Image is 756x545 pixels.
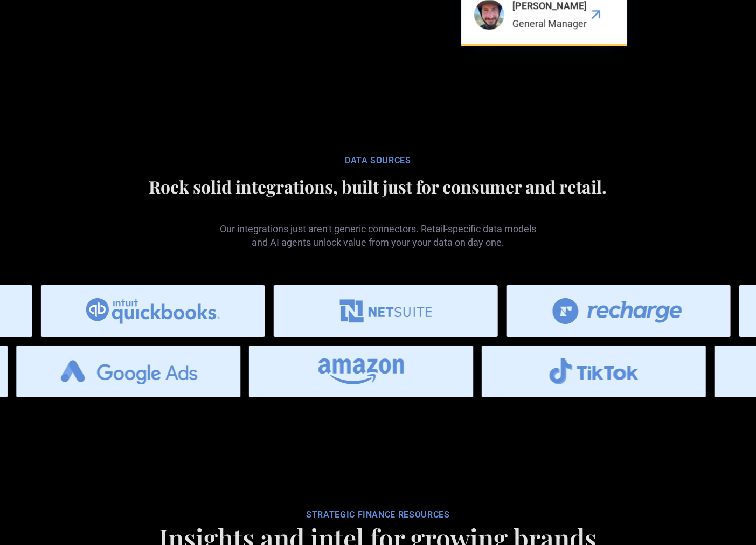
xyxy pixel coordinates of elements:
div: Data SOURCES [93,155,663,166]
p: Our integrations just aren't generic connectors. Retail-specific data models and AI agents unlock... [216,205,539,249]
h2: Rock solid integrations, built just for consumer and retail. [93,177,663,196]
div: STRATEGIC FINANCE RESOURCES [93,509,663,520]
div: General Manager [513,17,587,30]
